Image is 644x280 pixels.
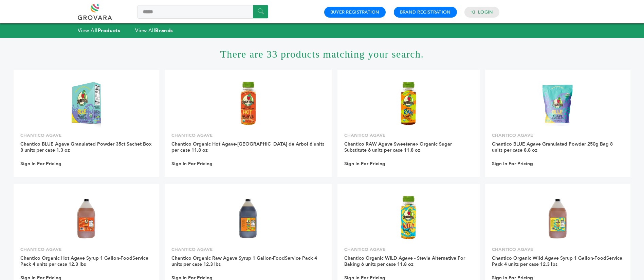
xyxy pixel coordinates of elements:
[229,193,267,242] img: Chantico Organic Raw Agave Syrup 1 Gallon-FoodService Pack 4 units per case 12.3 lbs
[20,255,148,267] a: Chantico Organic Hot Agave Syrup 1 Gallon-FoodService Pack 4 units per case 12.3 lbs
[492,161,533,167] a: Sign In For Pricing
[135,27,173,34] a: View AllBrands
[20,246,152,253] p: CHANTICO AGAVE
[78,27,121,34] a: View AllProducts
[155,27,173,34] strong: Brands
[344,141,452,153] a: Chantico RAW Agave Sweetener- Organic Sugar Substitute 6 units per case 11.8 oz
[67,193,105,242] img: Chantico Organic Hot Agave Syrup 1 Gallon-FoodService Pack 4 units per case 12.3 lbs
[232,79,264,128] img: Chantico Organic Hot Agave-Chile de Arbol 6 units per case 11.8 oz
[389,79,427,128] img: Chantico RAW Agave Sweetener- Organic Sugar Substitute 6 units per case 11.8 oz
[171,246,326,253] p: CHANTICO AGAVE
[344,255,465,267] a: Chantico Organic WILD Agave - Stevia Alternative For Baking 6 units per case 11.8 oz
[344,161,385,167] a: Sign In For Pricing
[137,5,268,19] input: Search a product or brand...
[344,132,473,138] p: CHANTICO AGAVE
[344,246,473,253] p: CHANTICO AGAVE
[400,9,451,15] a: Brand Registration
[98,27,120,34] strong: Products
[20,161,61,167] a: Sign In For Pricing
[492,246,624,253] p: CHANTICO AGAVE
[539,193,577,242] img: Chantico Organic Wild Agave Syrup 1 Gallon-FoodService Pack 4 units per case 12.3 lbs
[67,79,105,128] img: Chantico BLUE Agave Granulated Powder 35ct Sachet Box 8 units per case 1.3 oz
[539,79,577,128] img: Chantico BLUE Agave Granulated Powder 250g Bag 8 units per case 8.8 oz
[171,132,326,138] p: CHANTICO AGAVE
[492,141,613,153] a: Chantico BLUE Agave Granulated Powder 250g Bag 8 units per case 8.8 oz
[389,193,427,242] img: Chantico Organic WILD Agave - Stevia Alternative For Baking 6 units per case 11.8 oz
[330,9,380,15] a: Buyer Registration
[171,161,213,167] a: Sign In For Pricing
[171,141,324,153] a: Chantico Organic Hot Agave-[GEOGRAPHIC_DATA] de Arbol 6 units per case 11.8 oz
[492,132,624,138] p: CHANTICO AGAVE
[20,141,152,153] a: Chantico BLUE Agave Granulated Powder 35ct Sachet Box 8 units per case 1.3 oz
[20,132,152,138] p: CHANTICO AGAVE
[171,255,317,267] a: Chantico Organic Raw Agave Syrup 1 Gallon-FoodService Pack 4 units per case 12.3 lbs
[492,255,622,267] a: Chantico Organic Wild Agave Syrup 1 Gallon-FoodService Pack 4 units per case 12.3 lbs
[14,38,630,70] h1: There are 33 products matching your search.
[478,9,493,15] a: Login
